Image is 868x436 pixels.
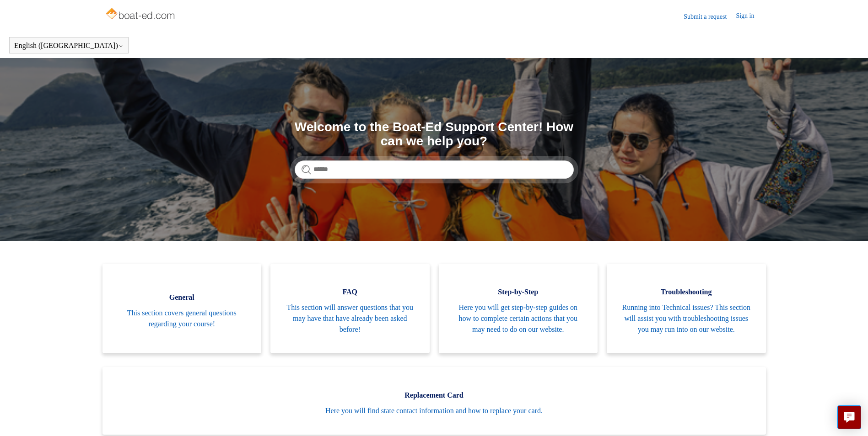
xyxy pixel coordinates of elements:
[116,308,248,330] span: This section covers general questions regarding your course!
[102,264,262,353] a: General This section covers general questions regarding your course!
[105,5,178,24] img: Boat-Ed Help Center home page
[295,160,574,179] input: Search
[270,264,430,353] a: FAQ This section will answer questions that you may have that have already been asked before!
[116,292,248,303] span: General
[116,390,752,401] span: Replacement Card
[620,287,752,298] span: Troubleshooting
[116,405,752,416] span: Here you will find state contact information and how to replace your card.
[439,264,598,353] a: Step-by-Step Here you will get step-by-step guides on how to complete certain actions that you ma...
[684,12,736,21] a: Submit a request
[284,302,416,335] span: This section will answer questions that you may have that have already been asked before!
[453,287,584,298] span: Step-by-Step
[607,264,766,353] a: Troubleshooting Running into Technical issues? This section will assist you with troubleshooting ...
[837,405,861,429] button: Live chat
[295,120,574,149] h1: Welcome to the Boat-Ed Support Center! How can we help you?
[102,367,766,435] a: Replacement Card Here you will find state contact information and how to replace your card.
[620,302,752,335] span: Running into Technical issues? This section will assist you with troubleshooting issues you may r...
[453,302,584,335] span: Here you will get step-by-step guides on how to complete certain actions that you may need to do ...
[284,287,416,298] span: FAQ
[736,11,763,22] a: Sign in
[14,42,124,50] button: English ([GEOGRAPHIC_DATA])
